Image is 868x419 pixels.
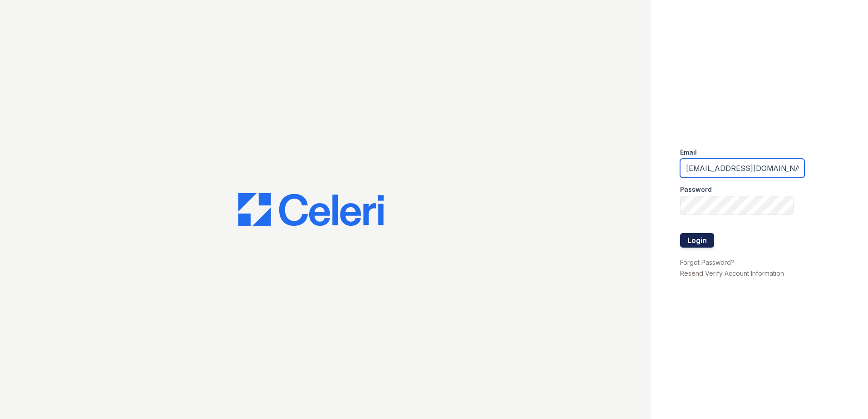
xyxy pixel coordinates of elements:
label: Email [680,148,697,157]
label: Password [680,185,712,194]
a: Forgot Password? [680,258,734,266]
img: CE_Logo_Blue-a8612792a0a2168367f1c8372b55b34899dd931a85d93a1a3d3e32e68fde9ad4.png [238,193,384,226]
a: Resend Verify Account Information [680,269,784,277]
button: Login [680,233,714,248]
